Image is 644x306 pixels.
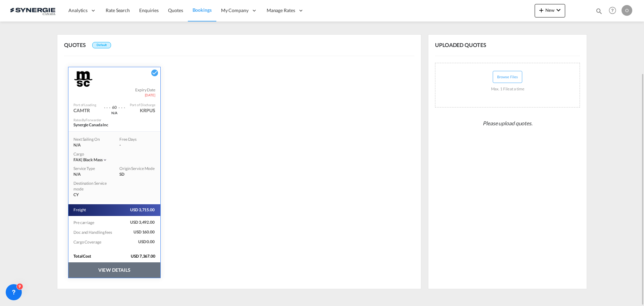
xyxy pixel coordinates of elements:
div: Default [92,42,111,48]
div: . . . [118,101,125,111]
div: Service Type [73,166,100,172]
div: Cargo [73,151,155,157]
span: UPLOADED QUOTES [435,41,491,49]
span: Freight [73,207,87,213]
div: Next Sailing On [73,137,109,142]
div: Destination Service mode [73,181,109,192]
span: Bookings [193,7,212,13]
div: CAMTR [73,107,90,114]
md-icon: icon-chevron-down [103,158,107,162]
md-icon: icon-magnify [595,7,603,15]
div: Origin Service Mode [119,166,155,172]
div: Max. 1 File at a time [491,83,524,95]
md-icon: icon-chevron-down [554,6,562,14]
span: USD 160.00 [122,229,155,235]
span: USD 3,492.00 [122,220,155,225]
div: . . . [104,101,111,111]
div: Total Cost [73,254,123,259]
span: Cargo Coverage [73,239,102,245]
span: Help [607,5,618,16]
div: O [622,5,632,16]
button: icon-plus 400-fgNewicon-chevron-down [535,4,565,17]
span: Manage Rates [267,7,295,14]
button: Browse Files [493,71,522,83]
div: Free Days [119,137,146,142]
span: New [537,7,562,13]
div: Transit Time 60 [110,101,118,111]
body: Editor, editor2 [7,7,153,14]
span: N/A [73,172,81,177]
div: black mass [73,157,103,163]
span: USD 0.00 [122,239,155,245]
span: Expiry Date [135,87,155,93]
span: Rate Search [106,7,130,13]
div: Rates By [73,118,101,122]
span: Pre carriage [73,220,95,225]
md-icon: icon-plus 400-fg [537,6,545,14]
span: [DATE] [145,93,155,97]
div: SD [119,172,155,177]
span: USD 3,715.00 [122,207,155,213]
span: Quotes [168,7,183,13]
img: MSC [73,71,93,87]
span: My Company [221,7,249,14]
span: Enquiries [139,7,159,13]
div: CY [73,192,109,198]
div: Port of Loading [73,102,96,107]
img: 1f56c880d42311ef80fc7dca854c8e59.png [10,3,55,18]
div: via Port Not Available [99,111,129,115]
span: Please upload quotes. [480,117,535,130]
div: icon-magnify [595,7,603,17]
div: N/A [73,142,109,148]
md-icon: icon-checkbox-marked-circle [151,69,159,77]
div: - [119,142,146,148]
div: Port of Discharge [130,102,155,107]
span: | [81,157,83,162]
span: Doc and Handling fees [73,230,113,235]
div: Help [607,5,622,17]
span: USD 7,367.00 [131,254,160,259]
span: FAK [73,157,83,162]
div: Synergie Canada Inc [73,122,141,128]
span: QUOTES [64,42,91,48]
span: Analytics [68,7,88,14]
div: KRPUS [140,107,155,114]
button: VIEW DETAILS [68,262,160,278]
span: Forwarder [86,118,101,122]
iframe: Chat [5,271,29,296]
